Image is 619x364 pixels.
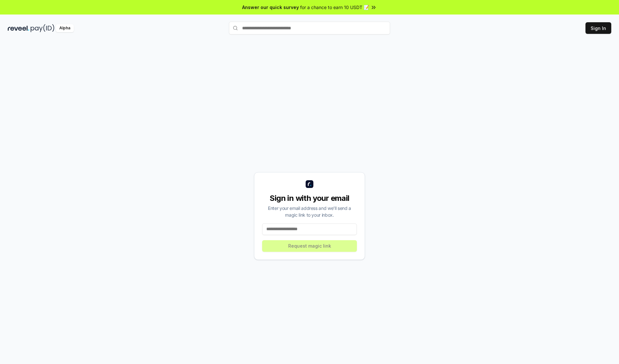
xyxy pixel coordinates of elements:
img: logo_small [306,180,313,188]
img: reveel_dark [8,24,29,32]
div: Sign in with your email [262,193,357,203]
img: pay_id [31,24,54,32]
span: Answer our quick survey [242,4,299,11]
span: for a chance to earn 10 USDT 📝 [300,4,369,11]
button: Sign In [585,22,611,34]
div: Alpha [56,24,74,32]
div: Enter your email address and we’ll send a magic link to your inbox. [262,205,357,218]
